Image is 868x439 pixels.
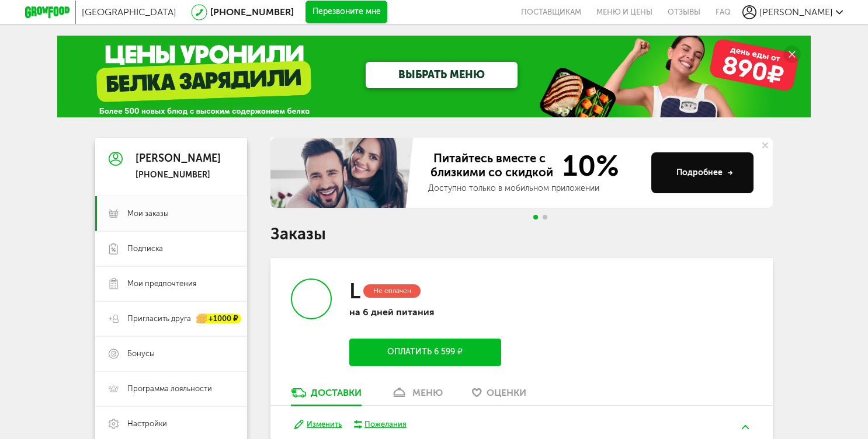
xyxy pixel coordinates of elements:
[742,425,749,429] img: arrow-up-green.5eb5f82.svg
[466,386,532,405] a: Оценки
[759,6,833,18] span: [PERSON_NAME]
[127,384,212,394] span: Программа лояльности
[285,386,367,405] a: Доставки
[363,284,421,298] div: Не оплачен
[385,386,449,405] a: меню
[95,266,247,301] a: Мои предпочтения
[305,1,387,24] button: Перезвоните мне
[349,306,501,318] p: на 6 дней питания
[555,151,619,180] span: 10%
[127,313,191,324] span: Пригласить друга
[676,167,733,179] div: Подробнее
[270,227,773,242] h1: Заказы
[127,349,155,359] span: Бонусы
[127,419,167,429] span: Настройки
[349,339,501,366] button: Оплатить 6 599 ₽
[543,215,547,219] span: Go to slide 2
[82,6,176,18] span: [GEOGRAPHIC_DATA]
[349,278,360,304] h3: L
[136,153,221,165] div: [PERSON_NAME]
[95,196,247,231] a: Мои заказы
[270,138,416,208] img: family-banner.579af9d.jpg
[428,183,642,194] div: Доступно только в мобильном приложении
[197,314,241,324] div: +1000 ₽
[294,419,342,430] button: Изменить
[364,419,407,430] div: Пожелания
[136,170,221,180] div: [PHONE_NUMBER]
[127,278,196,289] span: Мои предпочтения
[127,208,169,219] span: Мои заказы
[533,215,538,219] span: Go to slide 1
[366,62,518,88] a: ВЫБРАТЬ МЕНЮ
[95,371,247,406] a: Программа лояльности
[651,152,754,193] button: Подробнее
[210,6,294,18] a: [PHONE_NUMBER]
[127,243,163,254] span: Подписка
[95,231,247,266] a: Подписка
[95,301,247,336] a: Пригласить друга +1000 ₽
[428,151,555,180] span: Питайтесь вместе с близкими со скидкой
[487,387,526,398] span: Оценки
[353,419,407,430] button: Пожелания
[412,387,443,398] div: меню
[95,336,247,371] a: Бонусы
[311,387,362,398] div: Доставки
